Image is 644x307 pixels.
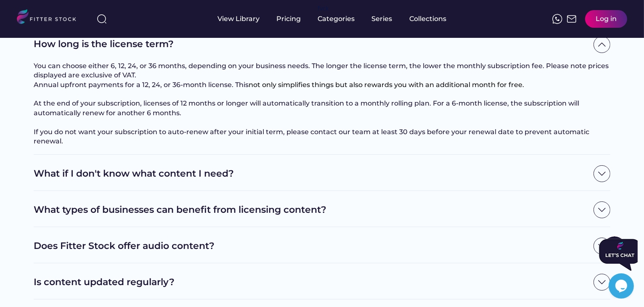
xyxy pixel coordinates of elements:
img: meteor-icons_whatsapp%20%281%29.svg [552,14,562,24]
div: Domain: [DOMAIN_NAME] [22,22,93,29]
img: search-normal%203.svg [97,14,107,24]
div: Log in [596,14,617,24]
div: View Library [218,14,260,24]
div: Keywords by Traffic [93,54,142,59]
div: Categories [318,14,355,24]
iframe: chat widget [609,273,636,299]
img: Chat attention grabber [3,3,45,35]
img: Group%201000002322%20%281%29.svg [594,36,610,53]
div: Series [372,14,393,24]
font: not only simplifies things but also rewards you with an additional month for free. [249,81,524,89]
h2: Is content updated regularly? [34,276,589,289]
img: Group%201000002322%20%281%29.svg [594,238,610,254]
img: Frame%2051.svg [567,14,577,24]
h2: What if I don't know what content I need? [34,167,589,180]
h2: How long is the license term? [34,38,589,51]
img: tab_domain_overview_orange.svg [23,53,29,60]
div: Collections [410,14,447,24]
img: Group%201000002322%20%281%29.svg [594,274,610,291]
img: tab_keywords_by_traffic_grey.svg [84,53,90,60]
div: You can choose either 6, 12, 24, or 36 months, depending on your business needs. The longer the l... [34,61,610,146]
img: Group%201000002322%20%281%29.svg [594,201,610,218]
img: website_grey.svg [13,22,20,29]
div: v 4.0.25 [24,13,41,20]
img: LOGO.svg [17,9,83,26]
h2: What types of businesses can benefit from licensing content? [34,204,589,217]
img: Group%201000002322%20%281%29.svg [594,165,610,182]
div: Domain Overview [32,54,75,59]
img: logo_orange.svg [13,13,20,20]
div: fvck [318,4,329,13]
h2: Does Fitter Stock offer audio content? [34,240,589,253]
iframe: chat widget [596,236,638,274]
div: Pricing [277,14,301,24]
